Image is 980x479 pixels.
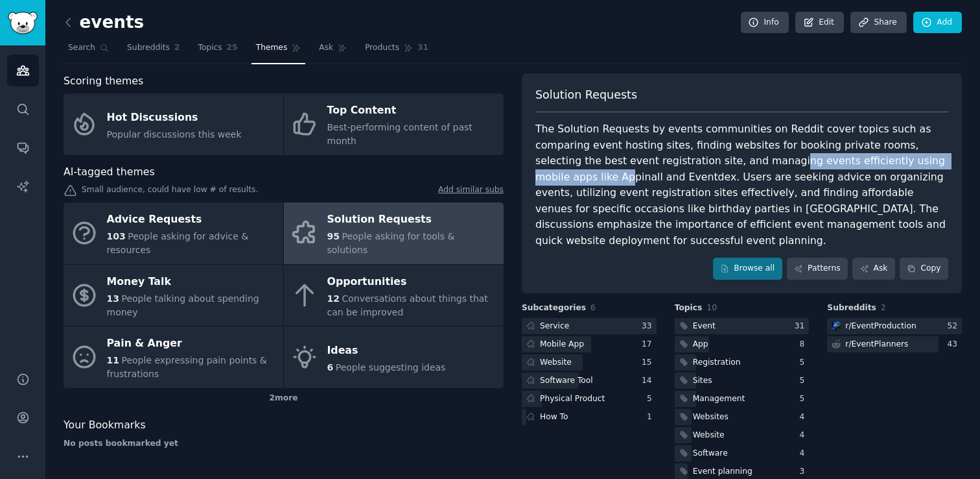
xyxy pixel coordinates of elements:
a: Hot DiscussionsPopular discussions this week [64,93,283,155]
div: Top Content [327,101,497,121]
span: 6 [327,362,334,373]
div: 31 [795,321,810,332]
span: Subreddits [127,42,170,54]
span: 2 [174,42,180,54]
a: Solution Requests95People asking for tools & solutions [284,203,504,264]
a: EventProductionr/EventProduction52 [827,318,962,334]
span: 25 [227,42,238,54]
a: Ask [314,38,351,64]
div: 4 [800,448,810,460]
div: The Solution Requests by events communities on Reddit cover topics such as comparing event hostin... [535,121,948,249]
div: Small audience, could have low # of results. [64,184,504,198]
a: Website4 [675,427,810,443]
span: Ask [319,42,333,54]
div: 5 [647,393,657,405]
div: Registration [693,357,741,369]
a: Top ContentBest-performing content of past month [284,93,504,155]
a: Registration5 [675,354,810,371]
span: 103 [107,231,126,241]
span: AI-tagged themes [64,164,155,180]
div: Website [693,430,725,441]
a: Event31 [675,318,810,334]
a: How To1 [522,409,657,425]
a: Service33 [522,318,657,334]
div: Management [693,393,745,405]
span: 31 [417,42,428,54]
div: Solution Requests [327,210,497,230]
span: Themes [256,42,288,54]
div: 8 [800,339,810,350]
div: 4 [800,430,810,441]
a: Edit [795,12,844,34]
div: Website [540,357,572,369]
div: Pain & Anger [107,334,277,354]
a: Sites5 [675,373,810,389]
h2: events [64,12,144,33]
a: Advice Requests103People asking for advice & resources [64,203,283,264]
a: Subreddits2 [122,38,184,64]
span: 12 [327,293,340,304]
a: Mobile App17 [522,336,657,352]
div: r/ EventProduction [845,321,916,332]
div: 33 [642,321,657,332]
img: EventProduction [832,321,841,330]
a: Patterns [787,258,848,280]
div: Sites [693,375,712,387]
span: 2 [881,303,886,312]
div: Event [693,321,716,332]
a: Software4 [675,445,810,461]
a: r/EventPlanners43 [827,336,962,352]
span: Products [365,42,399,54]
div: Physical Product [540,393,605,405]
a: Topics25 [193,38,242,64]
a: Search [64,38,113,64]
div: No posts bookmarked yet [64,438,504,450]
div: 14 [642,375,657,387]
span: 11 [107,355,119,365]
span: Topics [198,42,222,54]
span: 13 [107,293,119,304]
span: Search [68,42,95,54]
div: Mobile App [540,339,584,350]
div: 5 [800,357,810,369]
a: Add [913,12,962,34]
span: Popular discussions this week [107,129,242,140]
a: Add similar subs [438,184,504,198]
div: Opportunities [327,271,497,292]
div: Event planning [693,466,752,478]
a: App8 [675,336,810,352]
span: Topics [675,302,703,314]
button: Copy [900,258,948,280]
a: Website15 [522,354,657,371]
span: Best-performing content of past month [327,122,472,146]
span: Subcategories [522,302,586,314]
div: 4 [800,411,810,423]
div: How To [540,411,568,423]
div: 5 [800,393,810,405]
span: People asking for tools & solutions [327,231,455,255]
span: People suggesting ideas [336,362,446,373]
span: 95 [327,231,340,241]
span: 10 [706,303,717,312]
a: Share [850,12,906,34]
img: GummySearch logo [8,12,38,34]
a: Money Talk13People talking about spending money [64,265,283,326]
div: 17 [642,339,657,350]
span: People asking for advice & resources [107,231,249,255]
span: Scoring themes [64,73,143,90]
div: 2 more [64,388,504,409]
span: 6 [590,303,596,312]
div: Advice Requests [107,210,277,230]
a: Ask [852,258,895,280]
div: 3 [800,466,810,478]
div: 15 [642,357,657,369]
div: 5 [800,375,810,387]
a: Opportunities12Conversations about things that can be improved [284,265,504,326]
a: Browse all [713,258,782,280]
span: People talking about spending money [107,293,259,317]
span: Solution Requests [535,87,637,103]
div: 43 [947,339,962,350]
a: Software Tool14 [522,373,657,389]
a: Themes [251,38,306,64]
div: Websites [693,411,729,423]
